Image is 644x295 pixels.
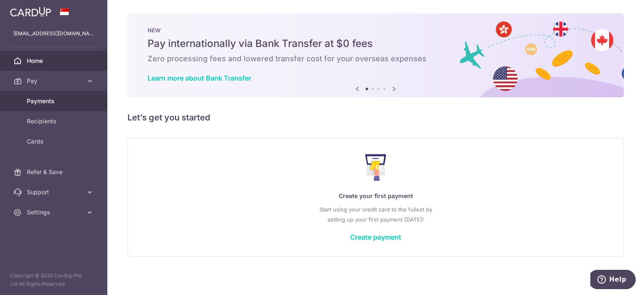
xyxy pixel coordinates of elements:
[145,204,607,225] p: Start using your credit card to the fullest by setting up your first payment [DATE]!
[19,6,36,13] span: Help
[27,57,82,65] span: Home
[350,233,401,241] a: Create payment
[27,117,82,125] span: Recipients
[145,191,607,201] p: Create your first payment
[27,77,82,85] span: Pay
[148,27,604,34] p: NEW
[148,54,604,64] h6: Zero processing fees and lowered transfer cost for your overseas expenses
[590,270,636,291] iframe: Opens a widget where you can find more information
[148,37,604,50] h5: Pay internationally via Bank Transfer at $0 fees
[27,168,82,176] span: Refer & Save
[127,111,624,124] h5: Let’s get you started
[148,74,251,82] a: Learn more about Bank Transfer
[13,29,94,38] p: [EMAIL_ADDRESS][DOMAIN_NAME]
[10,7,51,17] img: CardUp
[27,97,82,105] span: Payments
[365,154,387,181] img: Make Payment
[27,137,82,146] span: Cards
[27,208,82,217] span: Settings
[127,13,624,97] img: Bank transfer banner
[27,188,82,196] span: Support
